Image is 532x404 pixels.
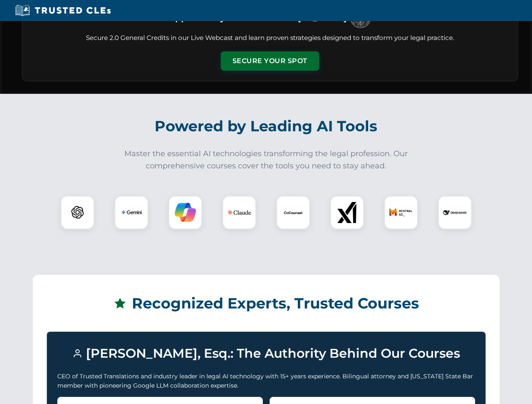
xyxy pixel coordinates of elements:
[222,196,256,229] div: Claude
[121,202,142,223] img: Gemini Logo
[57,372,475,391] p: CEO of Trusted Translations and industry leader in legal AI technology with 15+ years experience....
[337,202,358,223] img: xAI Logo
[389,201,413,224] img: Mistral AI Logo
[330,196,364,229] div: xAI
[33,112,500,141] h2: Powered by Leading AI Tools
[65,200,90,225] img: ChatGPT Logo
[175,202,196,223] img: Copilot Logo
[168,196,202,229] div: Copilot
[221,51,319,71] button: Secure Your Spot
[119,148,414,172] p: Master the essential AI technologies transforming the legal profession. Our comprehensive courses...
[13,4,113,17] img: Trusted CLEs
[276,196,310,229] div: CoCounsel
[283,202,304,223] img: CoCounsel Logo
[57,342,475,365] h3: [PERSON_NAME], Esq.: The Authority Behind Our Courses
[438,196,472,229] div: DeepSeek
[32,33,508,43] p: Secure 2.0 General Credits in our Live Webcast and learn proven strategies designed to transform ...
[61,196,94,229] div: ChatGPT
[227,201,251,224] img: Claude Logo
[443,201,467,224] img: DeepSeek Logo
[115,196,148,229] div: Gemini
[384,196,418,229] div: Mistral AI
[47,289,486,318] h2: Recognized Experts, Trusted Courses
